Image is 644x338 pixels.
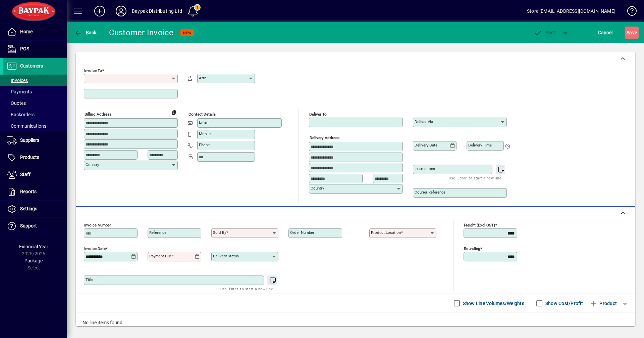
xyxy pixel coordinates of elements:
[20,155,39,160] span: Products
[20,189,37,194] span: Reports
[3,166,67,183] a: Staff
[3,201,67,217] a: Settings
[598,27,613,38] span: Cancel
[110,5,132,17] button: Profile
[20,172,31,177] span: Staff
[3,109,67,120] a: Backorders
[213,230,226,235] mat-label: Sold by
[149,230,166,235] mat-label: Reference
[462,300,524,307] label: Show Line Volumes/Weights
[415,166,435,171] mat-label: Instructions
[622,1,636,23] a: Knowledge Base
[213,254,239,258] mat-label: Delivery status
[544,300,583,307] label: Show Cost/Profit
[415,190,445,195] mat-label: Courier Reference
[3,120,67,132] a: Communications
[199,76,206,80] mat-label: Attn
[86,277,93,282] mat-label: Title
[169,107,179,118] button: Copy to Delivery address
[468,143,492,147] mat-label: Delivery time
[3,24,67,40] a: Home
[19,244,48,249] span: Financial Year
[3,97,67,109] a: Quotes
[449,174,501,182] mat-hint: Use 'Enter' to start a new line
[627,30,629,35] span: S
[24,258,43,263] span: Package
[3,86,67,97] a: Payments
[371,230,401,235] mat-label: Product location
[20,206,37,211] span: Settings
[586,297,620,309] button: Product
[20,46,29,51] span: POS
[74,30,97,35] span: Back
[199,120,209,125] mat-label: Email
[3,218,67,235] a: Support
[84,68,102,73] mat-label: Invoice To
[199,142,210,147] mat-label: Phone
[309,112,327,117] mat-label: Deliver To
[545,30,548,35] span: P
[464,246,480,251] mat-label: Rounding
[89,5,110,17] button: Add
[7,78,28,83] span: Invoices
[20,223,37,228] span: Support
[67,27,104,39] app-page-header-button: Back
[132,6,182,16] div: Baypak Distributing Ltd
[415,119,433,124] mat-label: Deliver via
[290,230,314,235] mat-label: Order number
[530,27,559,39] button: Post
[3,183,67,200] a: Reports
[220,285,273,293] mat-hint: Use 'Enter' to start a new line
[627,27,637,38] span: ave
[311,186,324,191] mat-label: Country
[86,162,99,167] mat-label: Country
[3,41,67,57] a: POS
[527,6,615,16] div: Store [EMAIL_ADDRESS][DOMAIN_NAME]
[20,137,39,143] span: Suppliers
[199,131,211,136] mat-label: Mobile
[20,29,33,34] span: Home
[76,312,635,333] div: No line items found
[20,63,43,69] span: Customers
[7,100,26,106] span: Quotes
[3,149,67,166] a: Products
[109,27,174,38] div: Customer Invoice
[183,31,192,35] span: NEW
[149,254,172,258] mat-label: Payment due
[625,27,639,39] button: Save
[7,89,32,94] span: Payments
[464,223,495,227] mat-label: Freight (excl GST)
[84,223,111,227] mat-label: Invoice number
[415,143,437,147] mat-label: Delivery date
[3,132,67,149] a: Suppliers
[534,30,555,35] span: ost
[72,27,98,39] button: Back
[84,246,106,251] mat-label: Invoice date
[7,112,35,117] span: Backorders
[590,298,617,309] span: Product
[3,75,67,86] a: Invoices
[596,27,614,39] button: Cancel
[7,123,46,129] span: Communications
